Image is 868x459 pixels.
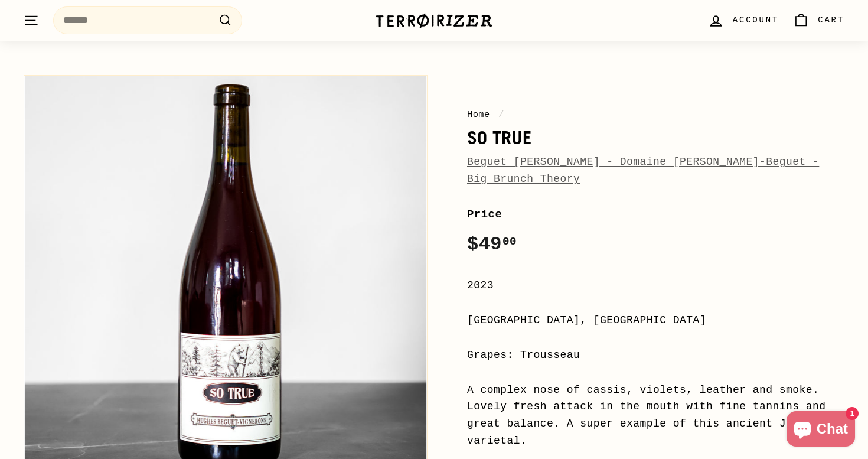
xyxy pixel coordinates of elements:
[467,233,517,255] span: $49
[502,235,517,248] sup: 00
[733,14,779,27] span: Account
[467,206,844,223] label: Price
[467,277,844,294] div: 2023
[818,14,844,27] span: Cart
[467,347,844,364] div: Grapes: Trousseau
[467,382,844,450] div: A complex nose of cassis, violets, leather and smoke. Lovely fresh attack in the mouth with fine ...
[701,3,786,38] a: Account
[783,411,859,450] inbox-online-store-chat: Shopify online store chat
[495,109,507,120] span: /
[786,3,851,38] a: Cart
[467,312,844,329] div: [GEOGRAPHIC_DATA], [GEOGRAPHIC_DATA]
[467,128,844,148] h1: So True
[467,109,490,120] a: Home
[467,108,844,122] nav: breadcrumbs
[467,156,819,185] a: Beguet [PERSON_NAME] - Domaine [PERSON_NAME]-Beguet - Big Brunch Theory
